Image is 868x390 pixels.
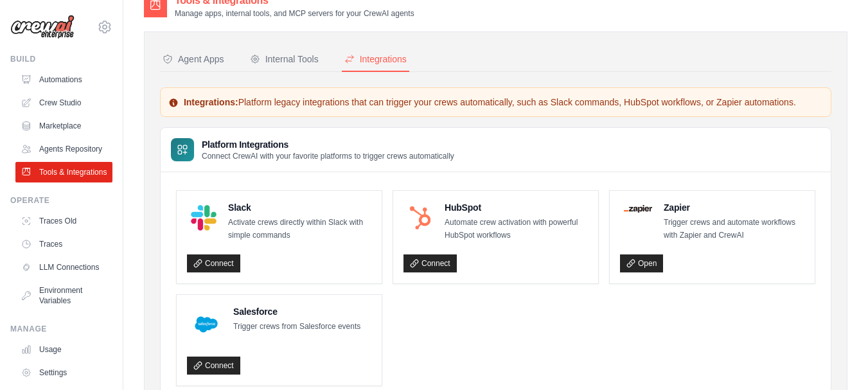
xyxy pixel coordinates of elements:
p: Connect CrewAI with your favorite platforms to trigger crews automatically [202,151,454,161]
p: Platform legacy integrations that can trigger your crews automatically, such as Slack commands, H... [168,96,823,109]
a: Traces Old [15,211,112,231]
div: Internal Tools [250,53,319,66]
a: Marketplace [15,116,112,136]
div: Build [10,54,112,64]
a: LLM Connections [15,257,112,278]
p: Manage apps, internal tools, and MCP servers for your CrewAI agents [175,8,414,19]
a: Connect [187,357,240,375]
div: Integrations [344,53,407,66]
img: Zapier Logo [624,205,652,213]
strong: Integrations: [184,97,238,107]
img: Slack Logo [191,205,217,231]
a: Usage [15,339,112,360]
button: Integrations [342,48,409,72]
div: Agent Apps [163,53,224,66]
div: Operate [10,195,112,206]
a: Open [620,254,663,272]
img: Salesforce Logo [191,309,222,340]
button: Agent Apps [160,48,227,72]
h4: Slack [228,201,371,214]
a: Tools & Integrations [15,162,112,182]
a: Traces [15,234,112,254]
a: Crew Studio [15,93,112,113]
img: Logo [10,15,75,39]
a: Environment Variables [15,280,112,311]
a: Automations [15,69,112,90]
a: Agents Repository [15,139,112,159]
h4: Salesforce [233,305,360,318]
h4: HubSpot [445,201,588,214]
button: Internal Tools [247,48,321,72]
a: Connect [187,254,240,272]
h3: Platform Integrations [202,138,454,151]
p: Automate crew activation with powerful HubSpot workflows [445,217,588,242]
img: HubSpot Logo [407,205,433,231]
h4: Zapier [664,201,804,214]
div: Manage [10,324,112,334]
p: Trigger crews from Salesforce events [233,321,360,333]
a: Settings [15,362,112,383]
a: Connect [403,254,457,272]
p: Trigger crews and automate workflows with Zapier and CrewAI [664,217,804,242]
p: Activate crews directly within Slack with simple commands [228,217,371,242]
